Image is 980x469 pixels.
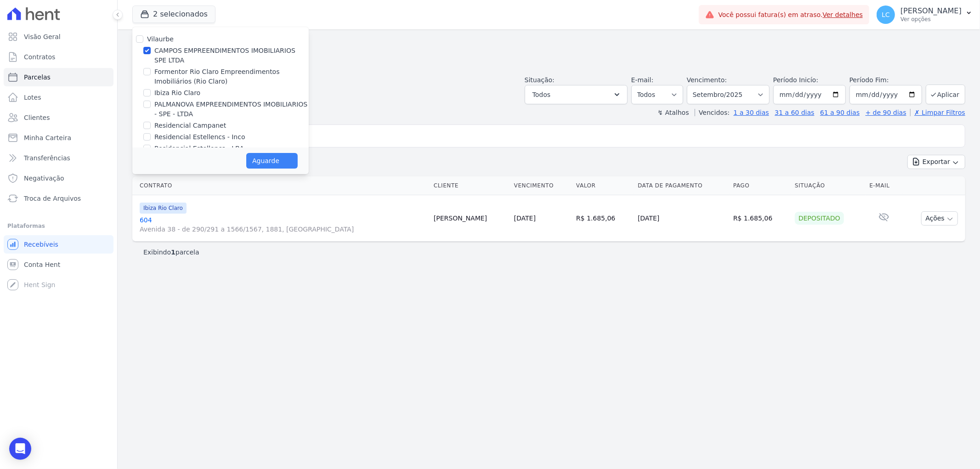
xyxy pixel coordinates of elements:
label: E-mail: [631,76,654,84]
span: Visão Geral [24,32,61,41]
td: [PERSON_NAME] [430,195,510,242]
label: Ibiza Rio Claro [154,88,200,98]
a: [DATE] [514,215,536,222]
label: Vilaurbe [147,35,174,43]
span: Clientes [24,113,50,122]
a: Troca de Arquivos [4,189,113,208]
label: Situação: [525,76,555,84]
td: R$ 1.685,06 [730,195,791,242]
span: Parcelas [24,73,51,82]
th: Vencimento [510,176,572,195]
th: Pago [730,176,791,195]
p: Exibindo parcela [143,248,199,257]
a: Minha Carteira [4,129,113,147]
th: Cliente [430,176,510,195]
a: Parcelas [4,68,113,86]
label: PALMANOVA EMPREENDIMENTOS IMOBILIARIOS - SPE - LTDA [154,100,309,119]
b: 1 [171,249,176,256]
div: Open Intercom Messenger [9,438,31,460]
button: LC [PERSON_NAME] Ver opções [869,2,980,28]
label: CAMPOS EMPREENDIMENTOS IMOBILIARIOS SPE LTDA [154,46,309,65]
button: Aguarde [246,153,298,169]
th: Situação [791,176,866,195]
label: Período Fim: [850,75,922,85]
a: Contratos [4,48,113,66]
th: Valor [572,176,634,195]
span: Você possui fatura(s) em atraso. [718,10,863,20]
p: Ver opções [901,16,962,23]
button: Aplicar [926,85,965,104]
span: Troca de Arquivos [24,194,81,203]
label: ↯ Atalhos [657,109,689,116]
a: Recebíveis [4,235,113,254]
span: Negativação [24,174,64,183]
label: Residencial Estellencs - LBA [154,144,244,153]
p: [PERSON_NAME] [901,6,962,16]
label: Residencial Campanet [154,121,226,130]
input: Buscar por nome do lote ou do cliente [149,127,961,145]
td: [DATE] [634,195,730,242]
a: Conta Hent [4,255,113,274]
span: Lotes [24,93,41,102]
a: Ver detalhes [823,11,863,18]
a: + de 90 dias [866,109,906,116]
a: 61 a 90 dias [820,109,860,116]
a: Negativação [4,169,113,187]
span: Recebíveis [24,240,58,249]
a: ✗ Limpar Filtros [910,109,965,116]
a: 1 a 30 dias [734,109,769,116]
label: Vencidos: [695,109,730,116]
th: Data de Pagamento [634,176,730,195]
span: Todos [532,89,550,100]
h2: Parcelas [132,37,965,53]
th: E-mail [866,176,902,195]
div: Plataformas [7,220,110,232]
button: Ações [921,211,958,226]
a: Clientes [4,108,113,127]
button: Exportar [907,155,965,169]
button: Todos [525,85,628,104]
a: Transferências [4,149,113,167]
a: Lotes [4,88,113,107]
span: Conta Hent [24,260,60,269]
td: R$ 1.685,06 [572,195,634,242]
span: Ibiza Rio Claro [140,203,187,214]
span: Minha Carteira [24,133,71,142]
a: 604Avenida 38 - de 290/291 a 1566/1567, 1881, [GEOGRAPHIC_DATA] [140,215,426,234]
a: 31 a 60 dias [775,109,814,116]
span: LC [882,11,890,18]
span: Avenida 38 - de 290/291 a 1566/1567, 1881, [GEOGRAPHIC_DATA] [140,225,426,234]
label: Residencial Estellencs - Inco [154,132,245,142]
button: 2 selecionados [132,6,215,23]
div: Depositado [795,212,844,225]
label: Vencimento: [687,76,727,84]
label: Período Inicío: [773,76,818,84]
th: Contrato [132,176,430,195]
a: Visão Geral [4,28,113,46]
label: Formentor Rio Claro Empreendimentos Imobiliários (Rio Claro) [154,67,309,86]
span: Transferências [24,153,70,163]
span: Contratos [24,52,55,62]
